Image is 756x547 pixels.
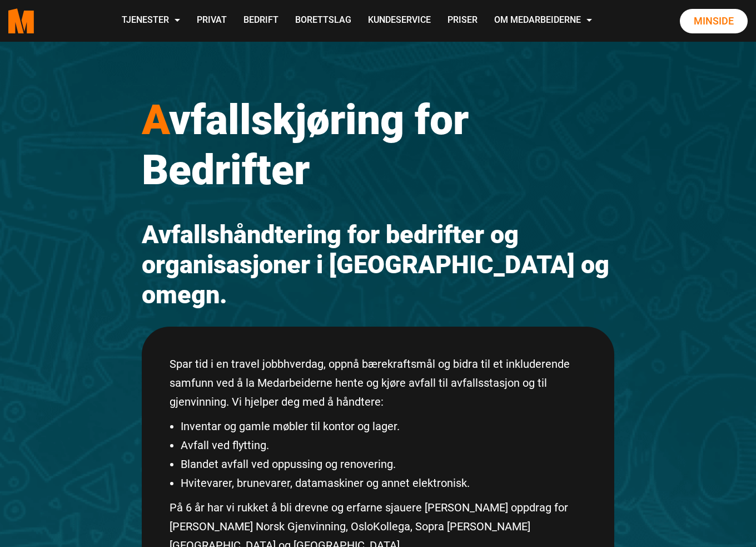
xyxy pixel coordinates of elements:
a: Tjenester [113,1,188,41]
li: Inventar og gamle møbler til kontor og lager. [181,417,586,436]
a: Borettslag [287,1,360,41]
a: Om Medarbeiderne [486,1,600,41]
a: Minside [680,9,748,33]
a: Priser [439,1,486,41]
h2: Avfallshåndtering for bedrifter og organisasjoner i [GEOGRAPHIC_DATA] og omegn. [142,220,614,310]
a: Kundeservice [360,1,439,41]
a: Bedrift [235,1,287,41]
a: Privat [188,1,235,41]
li: Hvitevarer, brunevarer, datamaskiner og annet elektronisk. [181,474,586,492]
li: Blandet avfall ved oppussing og renovering. [181,455,586,474]
span: A [142,95,169,144]
p: Spar tid i en travel jobbhverdag, oppnå bærekraftsmål og bidra til et inkluderende samfunn ved å ... [170,354,586,411]
li: Avfall ved flytting. [181,436,586,455]
h1: vfallskjøring for Bedrifter [142,95,614,195]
